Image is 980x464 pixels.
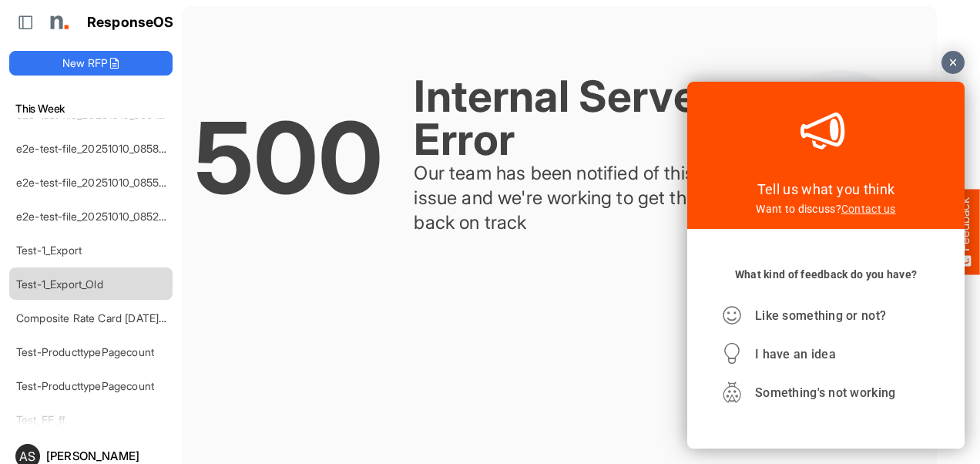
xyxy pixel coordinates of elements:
[414,75,740,161] div: Internal Server Error
[16,277,103,291] a: Test-1_Export_Old
[16,244,82,257] a: Test-1_Export
[9,100,173,117] h6: This Week
[16,311,216,324] a: Composite Rate Card [DATE]_smaller (4)
[414,161,740,235] div: Our team has been notified of this issue and we're working to get things back on track
[9,51,173,76] button: New RFP
[42,7,73,38] img: Northell
[16,345,154,358] a: Test-ProducttypePagecount
[16,142,169,155] a: e2e-test-file_20251010_085818
[194,113,383,203] div: 500
[87,15,174,31] h1: ResponseOS
[687,82,965,449] iframe: Feedback Widget
[16,210,172,223] a: e2e-test-file_20251010_085239
[16,176,172,189] a: e2e-test-file_20251010_085532
[19,450,35,462] span: AS
[16,379,154,392] a: Test-ProducttypePagecount
[46,450,166,462] div: [PERSON_NAME]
